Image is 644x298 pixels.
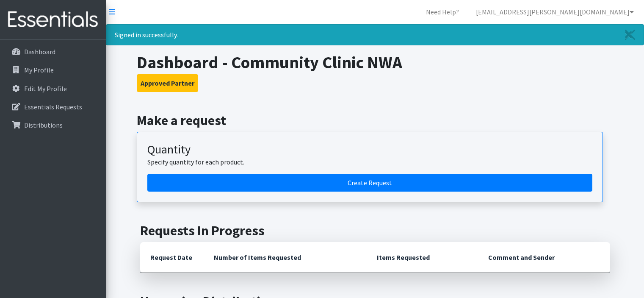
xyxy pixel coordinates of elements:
[478,242,610,273] th: Comment and Sender
[3,6,102,34] img: HumanEssentials
[24,84,67,93] p: Edit My Profile
[24,103,82,111] p: Essentials Requests
[3,80,102,97] a: Edit My Profile
[24,66,54,74] p: My Profile
[137,112,613,128] h2: Make a request
[3,117,102,134] a: Distributions
[147,142,592,157] h3: Quantity
[204,242,367,273] th: Number of Items Requested
[419,3,466,20] a: Need Help?
[137,74,198,92] button: Approved Partner
[24,121,63,129] p: Distributions
[147,174,592,192] a: Create a request by quantity
[140,242,204,273] th: Request Date
[616,25,644,45] a: Close
[140,223,610,239] h2: Requests In Progress
[367,242,478,273] th: Items Requested
[24,47,55,56] p: Dashboard
[469,3,641,20] a: [EMAIL_ADDRESS][PERSON_NAME][DOMAIN_NAME]
[3,43,102,60] a: Dashboard
[137,52,613,72] h1: Dashboard - Community Clinic NWA
[147,157,592,167] p: Specify quantity for each product.
[3,61,102,78] a: My Profile
[3,98,102,115] a: Essentials Requests
[106,24,644,45] div: Signed in successfully.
